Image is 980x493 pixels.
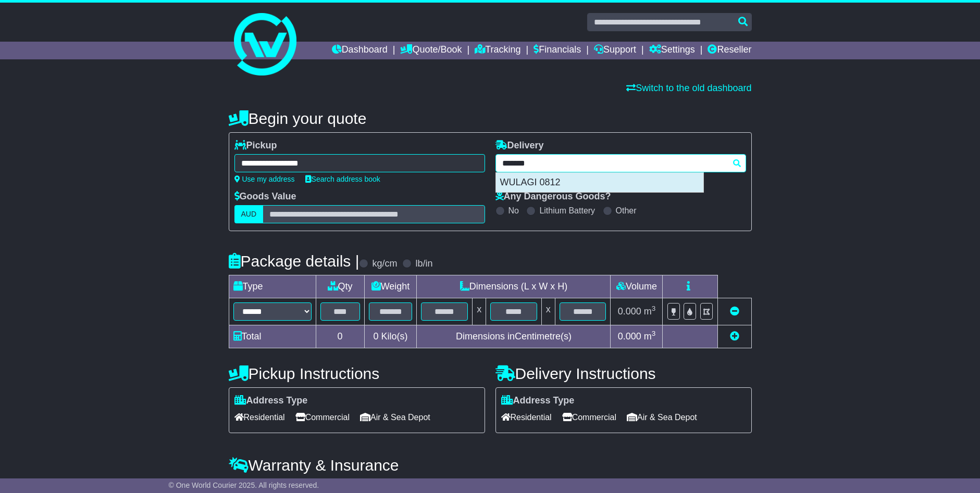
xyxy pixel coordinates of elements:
td: Dimensions (L x W x H) [417,275,611,298]
span: Commercial [295,409,350,425]
label: kg/cm [372,258,397,270]
span: Air & Sea Depot [627,409,697,425]
h4: Warranty & Insurance [229,457,752,474]
a: Reseller [708,42,751,59]
a: Use my address [234,175,295,183]
span: 0 [373,331,378,342]
span: © One World Courier 2025. All rights reserved. [169,481,319,489]
label: Other [616,206,637,216]
td: Qty [316,275,364,298]
td: 0 [316,325,364,348]
h4: Pickup Instructions [229,365,485,382]
label: Lithium Battery [539,206,595,216]
td: Total [229,325,316,348]
label: No [508,206,519,216]
label: Delivery [495,140,544,151]
span: Residential [501,409,552,425]
span: Air & Sea Depot [360,409,430,425]
a: Dashboard [332,42,388,59]
td: Type [229,275,316,298]
label: AUD [234,205,264,223]
h4: Begin your quote [229,110,752,127]
label: Address Type [234,395,308,407]
div: WULAGI 0812 [496,173,703,193]
typeahead: Please provide city [495,154,746,172]
h4: Delivery Instructions [495,365,752,382]
label: Pickup [234,140,277,151]
a: Remove this item [730,306,739,317]
span: m [644,331,656,342]
label: Goods Value [234,191,296,203]
a: Support [594,42,636,59]
span: Commercial [562,409,616,425]
span: 0.000 [618,306,641,317]
a: Switch to the old dashboard [626,83,751,93]
td: Weight [364,275,417,298]
td: x [473,298,486,325]
sup: 3 [652,305,656,312]
td: Volume [611,275,663,298]
a: Add new item [730,331,739,342]
span: 0.000 [618,331,641,342]
label: Address Type [501,395,575,407]
h4: Package details | [229,252,359,270]
td: Dimensions in Centimetre(s) [417,325,611,348]
span: Residential [234,409,285,425]
a: Quote/Book [400,42,462,59]
a: Search address book [305,175,380,183]
label: lb/in [415,258,432,270]
td: Kilo(s) [364,325,417,348]
span: m [644,306,656,317]
a: Settings [649,42,695,59]
sup: 3 [652,330,656,337]
label: Any Dangerous Goods? [495,191,611,203]
td: x [541,298,555,325]
a: Financials [534,42,581,59]
a: Tracking [475,42,520,59]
